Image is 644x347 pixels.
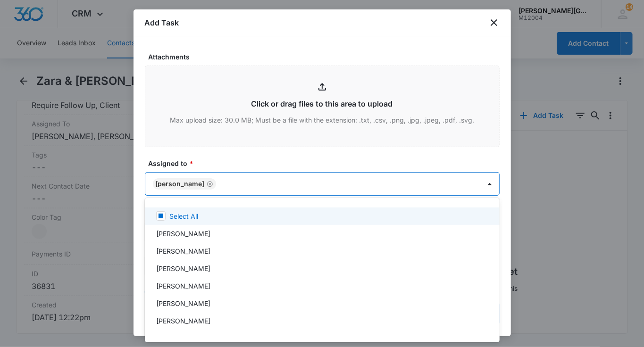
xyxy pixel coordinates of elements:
p: [PERSON_NAME] [156,246,210,256]
p: Select All [169,211,198,221]
p: [PERSON_NAME] [156,264,210,273]
p: [PERSON_NAME] [156,281,210,291]
p: [PERSON_NAME] [156,298,210,308]
p: [PERSON_NAME] [156,333,210,343]
p: [PERSON_NAME] [156,316,210,326]
p: [PERSON_NAME] [156,229,210,239]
